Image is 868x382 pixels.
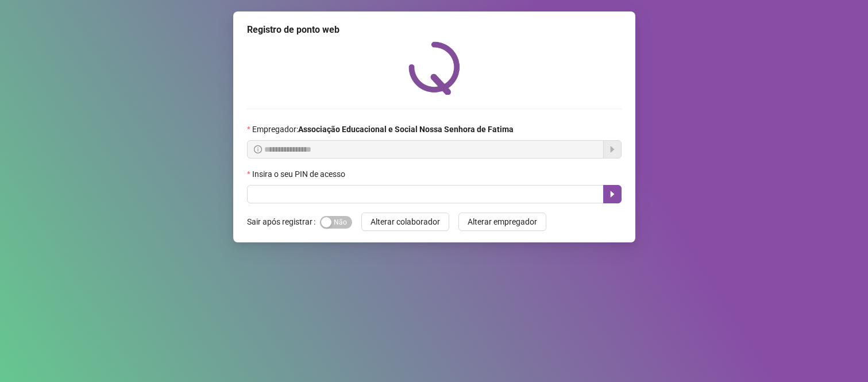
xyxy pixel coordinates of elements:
span: Alterar colaborador [371,215,440,228]
div: Registro de ponto web [247,23,622,37]
span: caret-right [608,190,617,199]
strong: Associação Educacional e Social Nossa Senhora de Fatima [298,125,514,134]
span: info-circle [254,145,262,153]
button: Alterar empregador [458,213,546,231]
label: Insira o seu PIN de acesso [247,168,353,180]
label: Sair após registrar [247,213,320,231]
img: QRPoint [408,41,460,95]
span: Alterar empregador [468,215,537,228]
button: Alterar colaborador [361,213,449,231]
span: Empregador : [252,123,514,136]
